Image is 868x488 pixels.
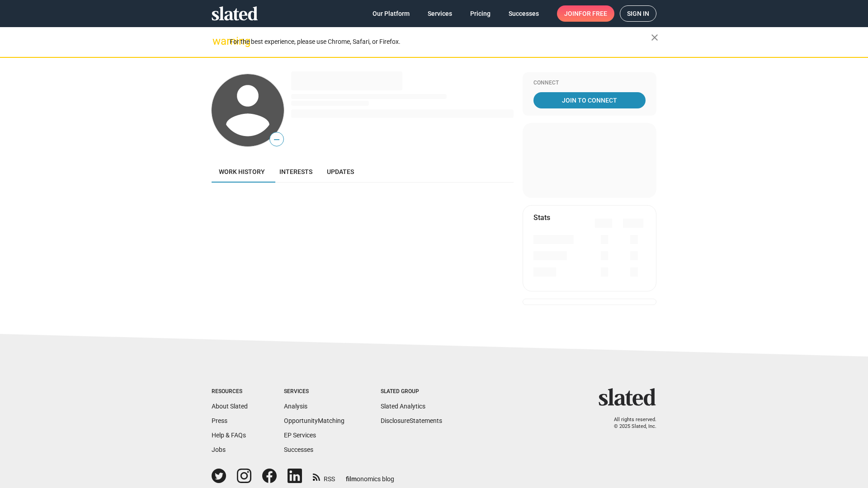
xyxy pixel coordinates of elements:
mat-icon: close [649,32,660,43]
a: Our Platform [365,5,417,22]
a: Slated Analytics [381,403,425,410]
a: RSS [313,469,335,483]
span: for free [579,5,607,22]
span: Join To Connect [535,92,644,108]
span: Sign in [627,6,649,21]
a: Joinfor free [557,5,614,22]
div: Connect [533,80,646,87]
mat-icon: warning [212,36,223,47]
span: Work history [219,168,265,175]
a: About Slated [212,403,248,410]
a: Work history [212,161,272,183]
p: All rights reserved. © 2025 Slated, Inc. [604,417,656,430]
span: Join [564,5,607,22]
span: Successes [509,5,539,22]
a: Interests [272,161,320,183]
a: Jobs [212,446,226,453]
span: Updates [327,168,354,175]
a: filmonomics blog [346,468,394,483]
a: Press [212,417,227,424]
div: Resources [212,388,248,395]
a: Successes [284,446,313,453]
a: Sign in [620,5,656,22]
div: For the best experience, please use Chrome, Safari, or Firefox. [230,36,651,48]
div: Services [284,388,344,395]
a: Help & FAQs [212,432,246,439]
a: Analysis [284,403,307,410]
a: Updates [320,161,361,183]
span: film [346,475,357,483]
a: DisclosureStatements [381,417,442,424]
div: Slated Group [381,388,442,395]
a: Services [420,5,459,22]
mat-card-title: Stats [533,213,550,222]
a: OpportunityMatching [284,417,344,424]
span: Pricing [470,5,491,22]
a: EP Services [284,432,316,439]
span: Services [428,5,452,22]
span: — [270,134,283,145]
a: Pricing [463,5,498,22]
span: Interests [279,168,312,175]
a: Successes [501,5,546,22]
a: Join To Connect [533,92,646,108]
span: Our Platform [373,5,410,22]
